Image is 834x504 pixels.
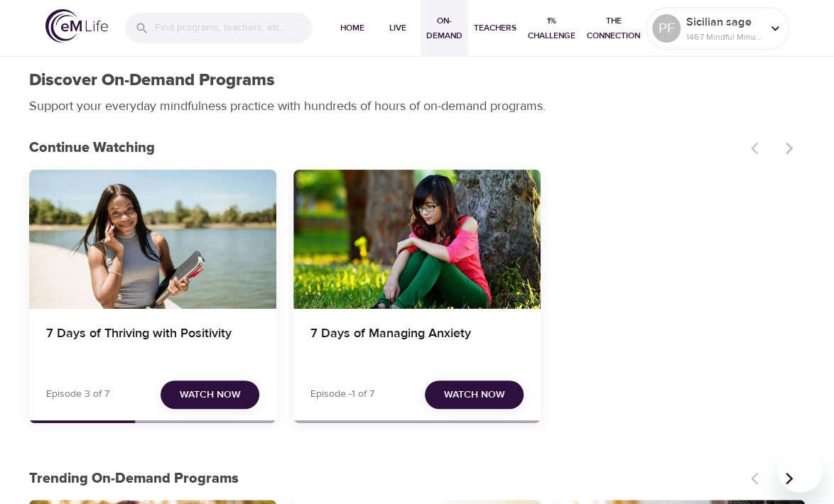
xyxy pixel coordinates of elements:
[29,140,742,156] h3: Continue Watching
[652,14,681,43] div: PF
[155,13,313,43] input: Find programs, teachers, etc...
[161,380,259,410] button: Watch Now
[180,386,241,404] span: Watch Now
[587,13,640,43] span: The Connection
[46,326,259,360] h4: 7 Days of Thriving with Positivity
[425,380,524,410] button: Watch Now
[444,386,505,404] span: Watch Now
[686,31,762,43] p: 1467 Mindful Minutes
[29,70,275,91] h1: Discover On-Demand Programs
[46,387,109,402] p: Episode 3 of 7
[29,170,276,309] button: 7 Days of Thriving with Positivity
[45,9,108,43] img: logo
[474,21,516,35] span: Teachers
[310,326,524,360] h4: 7 Days of Managing Anxiety
[29,97,562,116] p: Support your everyday mindfulness practice with hundreds of hours of on-demand programs.
[528,13,575,43] span: 1% Challenge
[381,21,415,35] span: Live
[686,13,762,31] p: Sicilian sage
[293,170,541,309] button: 7 Days of Managing Anxiety
[426,13,462,43] span: On-Demand
[310,387,374,402] p: Episode -1 of 7
[774,463,805,494] button: Next items
[777,447,823,493] iframe: Button to launch messaging window
[335,21,369,35] span: Home
[29,468,742,489] p: Trending On-Demand Programs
